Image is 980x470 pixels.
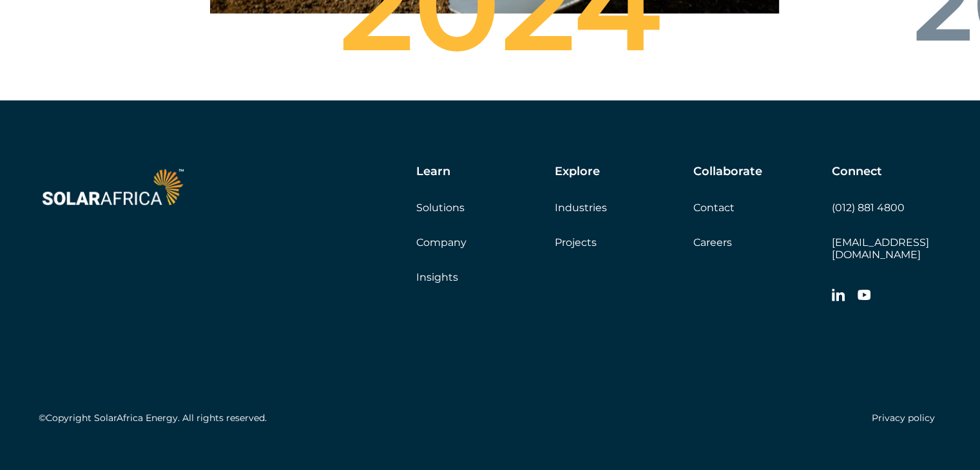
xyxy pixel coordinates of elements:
[832,236,929,261] a: [EMAIL_ADDRESS][DOMAIN_NAME]
[416,165,450,179] h5: Learn
[39,413,267,424] h5: ©Copyright SolarAfrica Energy. All rights reserved.
[555,236,597,249] a: Projects
[555,202,607,214] a: Industries
[555,165,600,179] h5: Explore
[832,165,882,179] h5: Connect
[872,412,935,424] a: Privacy policy
[693,202,735,214] a: Contact
[416,202,465,214] a: Solutions
[693,236,732,249] a: Careers
[416,236,466,249] a: Company
[832,202,905,214] a: (012) 881 4800
[693,165,762,179] h5: Collaborate
[416,271,458,283] a: Insights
